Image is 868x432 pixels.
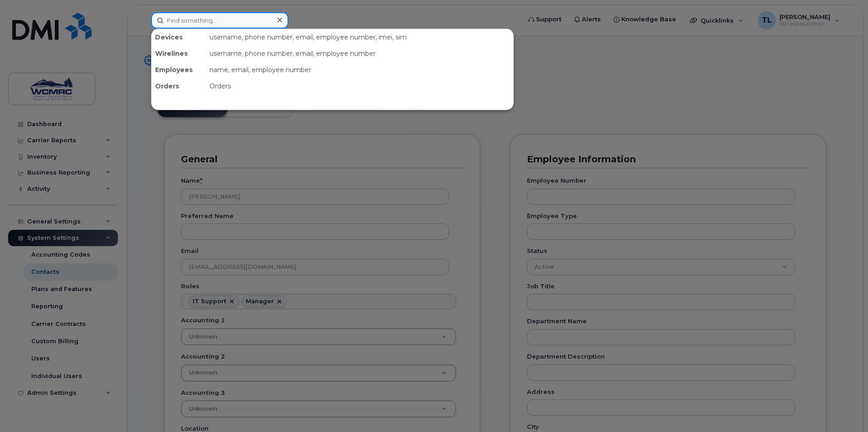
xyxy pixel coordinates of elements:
div: Employees [151,62,206,78]
div: Orders [206,78,513,94]
div: Devices [151,29,206,45]
div: username, phone number, email, employee number [206,45,513,62]
div: name, email, employee number [206,62,513,78]
div: username, phone number, email, employee number, imei, sim [206,29,513,45]
div: Orders [151,78,206,94]
div: Wirelines [151,45,206,62]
